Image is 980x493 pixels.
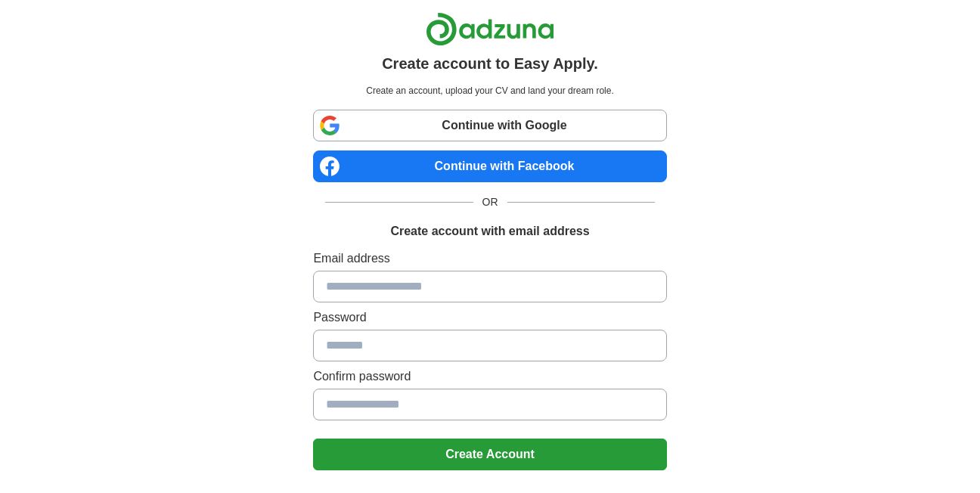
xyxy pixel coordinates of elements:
img: Adzuna logo [426,12,554,46]
h1: Create account to Easy Apply. [382,52,598,75]
h1: Create account with email address [390,222,589,240]
p: Create an account, upload your CV and land your dream role. [316,84,663,98]
label: Confirm password [313,367,666,386]
span: OR [473,194,507,210]
a: Continue with Google [313,110,666,141]
button: Create Account [313,439,666,470]
a: Continue with Facebook [313,150,666,182]
label: Email address [313,250,666,268]
label: Password [313,309,666,327]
